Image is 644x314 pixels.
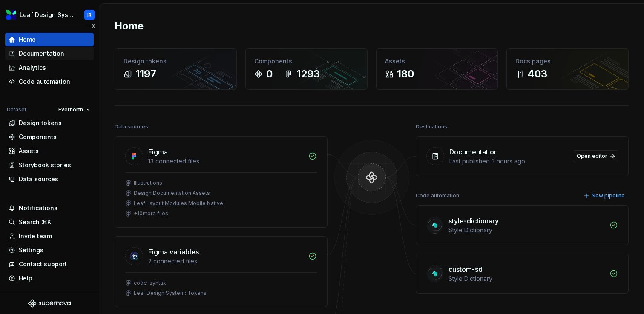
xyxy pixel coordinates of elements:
a: Invite team [5,229,94,243]
a: Figma13 connected filesIllustrationsDesign Documentation AssetsLeaf Layout Modules Mobile Native+... [115,136,328,228]
button: Contact support [5,257,94,271]
div: Search ⌘K [19,218,51,226]
div: 13 connected files [148,157,303,166]
a: Storybook stories [5,158,94,172]
div: Figma [148,147,168,157]
button: Evernorth [55,104,94,116]
a: Assets [5,144,94,158]
div: Code automation [19,77,70,86]
span: Open editor [577,153,607,160]
a: Open editor [573,150,618,162]
button: Collapse sidebar [87,20,99,32]
div: Documentation [19,49,64,58]
div: Style Dictionary [448,274,604,283]
a: Analytics [5,61,94,74]
button: New pipeline [581,190,629,202]
div: Assets [19,147,39,155]
a: Settings [5,243,94,257]
div: Style Dictionary [448,226,604,234]
div: Design tokens [19,119,62,127]
div: + 10 more files [134,210,168,217]
div: Destinations [416,121,447,133]
img: 6e787e26-f4c0-4230-8924-624fe4a2d214.png [6,10,16,20]
a: Components01293 [245,48,368,90]
div: 2 connected files [148,257,303,265]
div: Last published 3 hours ago [449,157,568,166]
div: Analytics [19,63,46,72]
div: Code automation [416,190,459,202]
div: IR [87,11,92,18]
div: Figma variables [148,247,199,257]
a: Documentation [5,47,94,60]
span: New pipeline [592,192,625,199]
div: Leaf Layout Modules Mobile Native [134,200,223,207]
div: Help [19,274,32,283]
a: Components [5,130,94,144]
div: Data sources [19,175,58,183]
div: Components [254,57,359,66]
a: Design tokens [5,116,94,130]
div: code-syntax [134,280,166,286]
h2: Home [115,19,144,33]
button: Help [5,271,94,285]
div: 1293 [296,67,320,81]
a: Design tokens1197 [115,48,237,90]
div: Contact support [19,260,67,268]
div: style-dictionary [448,216,499,226]
div: Storybook stories [19,161,71,169]
div: Invite team [19,232,52,240]
a: Docs pages403 [506,48,629,90]
div: Docs pages [515,57,620,66]
a: Figma variables2 connected filescode-syntaxLeaf Design System: Tokens [115,236,328,307]
div: Notifications [19,204,57,212]
a: Assets180 [376,48,498,90]
button: Search ⌘K [5,215,94,229]
span: Evernorth [58,106,83,113]
a: Data sources [5,172,94,186]
div: Documentation [449,147,498,157]
div: Assets [385,57,489,66]
div: Data sources [115,121,148,133]
div: 0 [266,67,273,81]
div: Leaf Design System: Tokens [134,290,207,297]
div: Illustrations [134,180,162,186]
div: Leaf Design System [20,11,74,19]
a: Code automation [5,75,94,88]
div: 403 [527,67,547,81]
div: Dataset [7,106,26,113]
div: 180 [397,67,414,81]
div: Settings [19,246,43,254]
div: Design Documentation Assets [134,190,210,197]
a: Home [5,33,94,46]
div: 1197 [135,67,156,81]
button: Leaf Design SystemIR [2,6,97,24]
div: Components [19,133,57,141]
svg: Supernova Logo [28,299,71,308]
div: Home [19,35,36,44]
div: custom-sd [448,264,483,274]
button: Notifications [5,201,94,215]
div: Design tokens [124,57,228,66]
